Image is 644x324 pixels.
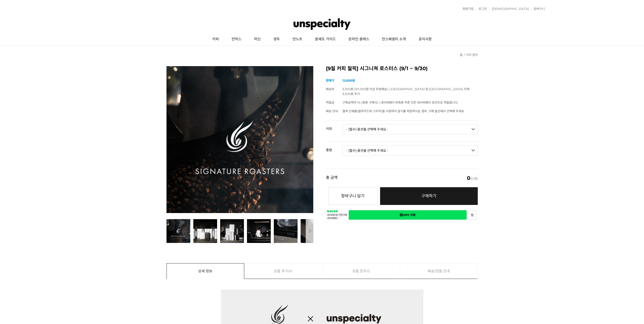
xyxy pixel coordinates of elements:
a: 홈 [460,53,463,57]
a: 상품 후기96 [244,263,322,279]
span: 3,500원 (30,000원 이상 무료배송) | [GEOGRAPHIC_DATA] 및 [GEOGRAPHIC_DATA] 지역 3,500원 추가 [342,87,469,96]
strong: 총 금액 [326,176,338,181]
a: 머신 [248,33,267,46]
span: 구매금액의 1% (회원 구매시) | 네이버페이 비회원 주문 건은 네이버페이 포인트로 적립됩니다. [342,101,458,104]
span: 배송 안내 [326,109,338,113]
a: 배송/반품 안내 [400,263,477,279]
th: 중량 [326,142,342,154]
a: [DEMOGRAPHIC_DATA] [489,7,529,10]
a: 새창 [467,210,477,220]
a: 구매하기 [380,187,478,205]
span: 배송비 [326,87,334,91]
span: 판매가 [326,79,334,82]
span: 10 [366,263,370,279]
a: 커피 [206,33,225,46]
h2: [9월 커피 월픽] 시그니쳐 로스터스 (9/1 ~ 9/30) [326,66,478,71]
a: 로그인 [476,7,487,10]
strong: 12,600원 [342,79,355,82]
button: 장바구니 담기 [328,187,378,205]
span: 월픽 인쇄물(월픽카드와 스티커)을 수령하지 않기를 희망하시는 경우, 구매 옵션에서 선택해 주세요. [342,109,465,113]
span: (0개) [467,176,478,181]
a: 커피 월픽 [466,53,478,57]
a: 새창 [349,210,467,220]
a: 상세 정보 [167,263,244,279]
span: 구매하기 [421,194,437,198]
button: 다음 [306,219,313,243]
a: 생두 [267,33,286,46]
a: 장바구니 [531,7,545,10]
span: 96 [288,263,293,279]
a: 언스페셜티 소개 [376,33,412,46]
th: 커피 [326,121,342,132]
a: 상품 문의10 [322,263,400,279]
a: 온라인 클래스 [342,33,376,46]
a: 회원가입 [460,7,474,10]
span: 적립금 [326,101,334,104]
img: [9월 커피 월픽] 시그니쳐 로스터스 (9/1 ~ 9/30) [167,66,313,213]
a: 언노트 [286,33,309,46]
em: 0 [467,175,470,181]
img: 언스페셜티 몰 [294,16,350,32]
a: 공지사항 [412,33,438,46]
a: 분쇄도 가이드 [309,33,342,46]
a: 언럭스 [225,33,248,46]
